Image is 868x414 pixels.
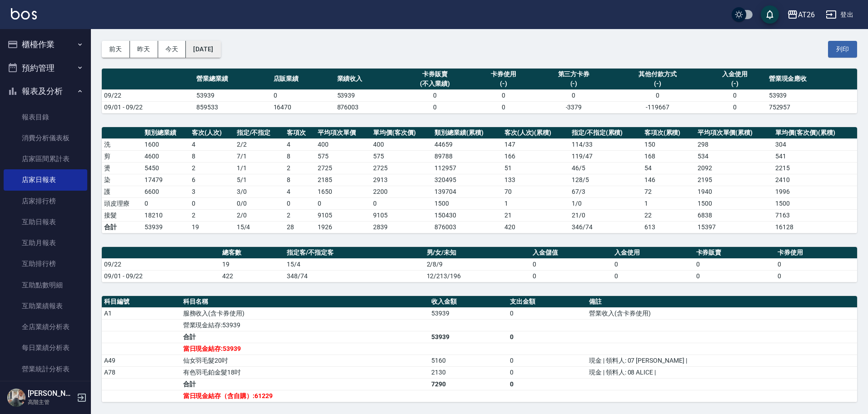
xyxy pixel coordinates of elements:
[181,319,429,331] td: 營業現金結存:53939
[767,101,857,113] td: 752957
[502,209,569,221] td: 21
[190,127,234,139] th: 客次(人次)
[284,258,424,270] td: 15/4
[773,197,857,209] td: 1500
[142,162,190,174] td: 5450
[569,174,642,186] td: 128 / 5
[371,174,432,186] td: 2913
[775,258,857,270] td: 0
[642,221,695,233] td: 613
[102,69,857,113] table: a dense table
[186,41,220,58] button: [DATE]
[4,33,87,56] button: 櫃檯作業
[642,174,695,186] td: 146
[424,270,531,282] td: 12/213/196
[587,355,857,366] td: 現金 | 領料人: 07 [PERSON_NAME] |
[102,162,142,174] td: 燙
[371,138,432,150] td: 400
[234,162,285,174] td: 1 / 1
[190,186,234,197] td: 3
[315,138,371,150] td: 400
[102,174,142,186] td: 染
[694,270,776,282] td: 0
[190,209,234,221] td: 2
[429,378,508,390] td: 7290
[4,191,87,212] a: 店家排行榜
[181,355,429,366] td: 仙女羽毛髮20吋
[142,127,190,139] th: 類別總業績
[773,162,857,174] td: 2215
[102,258,220,270] td: 09/22
[530,247,612,259] th: 入金儲值
[569,209,642,221] td: 21 / 0
[190,162,234,174] td: 2
[102,127,857,233] table: a dense table
[694,258,776,270] td: 0
[190,197,234,209] td: 0
[284,186,315,197] td: 4
[190,150,234,162] td: 8
[535,89,613,101] td: 0
[695,186,773,197] td: 1940
[284,270,424,282] td: 348/74
[502,138,569,150] td: 147
[695,162,773,174] td: 2092
[612,247,694,259] th: 入金使用
[284,138,315,150] td: 4
[7,389,25,407] img: Person
[371,197,432,209] td: 0
[614,69,700,79] div: 其他付款方式
[335,101,399,113] td: 876003
[569,127,642,139] th: 指定/不指定(累積)
[4,148,87,169] a: 店家區間累計表
[4,316,87,337] a: 全店業績分析表
[508,378,587,390] td: 0
[181,366,429,378] td: 有色羽毛鉑金髮18吋
[474,79,533,89] div: (-)
[798,9,815,20] div: AT26
[102,89,194,101] td: 09/22
[194,89,271,101] td: 53939
[695,209,773,221] td: 6838
[315,174,371,186] td: 2185
[432,138,502,150] td: 44659
[315,221,371,233] td: 1926
[130,41,158,58] button: 昨天
[642,150,695,162] td: 168
[371,209,432,221] td: 9105
[502,162,569,174] td: 51
[432,162,502,174] td: 112957
[335,89,399,101] td: 53939
[4,56,87,80] button: 預約管理
[695,197,773,209] td: 1500
[472,89,535,101] td: 0
[102,296,857,402] table: a dense table
[315,150,371,162] td: 575
[429,307,508,319] td: 53939
[773,186,857,197] td: 1996
[429,355,508,366] td: 5160
[102,296,181,308] th: 科目編號
[399,89,472,101] td: 0
[220,258,284,270] td: 19
[429,296,508,308] th: 收入金額
[642,127,695,139] th: 客項次(累積)
[284,162,315,174] td: 2
[569,221,642,233] td: 346/74
[28,398,74,406] p: 高階主管
[220,270,284,282] td: 422
[502,197,569,209] td: 1
[4,79,87,103] button: 報表及分析
[783,5,818,24] button: AT26
[695,138,773,150] td: 298
[703,101,767,113] td: 0
[284,221,315,233] td: 28
[234,127,285,139] th: 指定/不指定
[569,186,642,197] td: 67 / 3
[432,197,502,209] td: 1500
[432,150,502,162] td: 89788
[502,150,569,162] td: 166
[4,379,87,400] a: 營業項目月分析表
[371,186,432,197] td: 2200
[569,197,642,209] td: 1 / 0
